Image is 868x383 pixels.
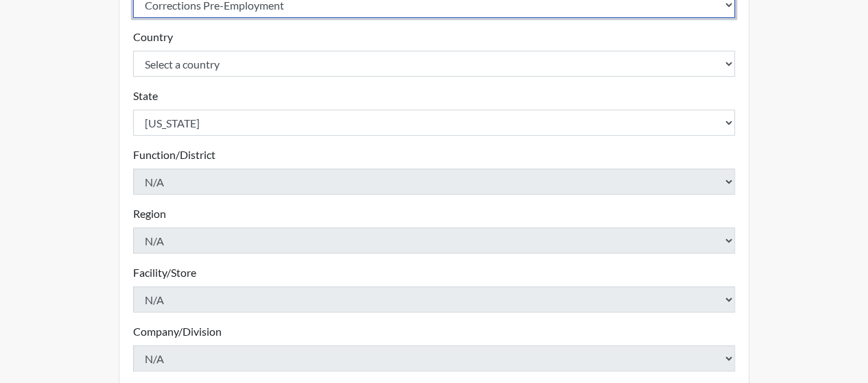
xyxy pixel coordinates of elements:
label: Company/Division [133,323,222,340]
label: Country [133,29,173,45]
label: Function/District [133,147,215,163]
label: Region [133,206,166,222]
label: Facility/Store [133,264,196,281]
label: State [133,88,158,104]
